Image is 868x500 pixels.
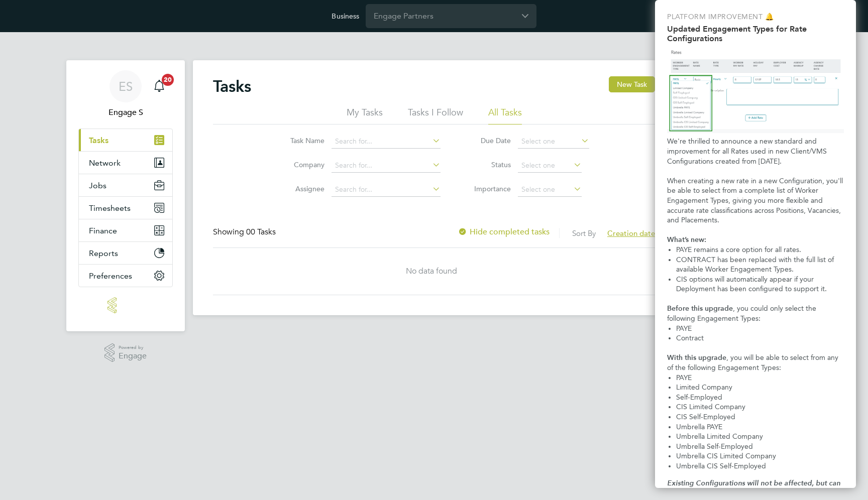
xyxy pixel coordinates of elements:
[79,242,172,264] button: Reports
[78,106,173,118] span: Engage S
[676,324,844,334] li: PAYE
[667,304,818,323] span: , you could only select the following Engagement Types:
[104,343,147,362] a: Powered byEngage
[149,70,169,102] a: 20
[676,373,844,383] li: PAYE
[279,184,324,193] label: Assignee
[79,219,172,241] button: Finance
[609,76,655,92] button: New Task
[518,135,589,149] input: Select one
[458,227,550,237] label: Hide completed tasks
[676,461,844,471] li: Umbrella CIS Self-Employed
[107,297,144,313] img: engage-logo-retina.png
[676,245,844,255] li: PAYE remains a core option for all rates.
[332,159,441,173] input: Search for...
[466,136,511,145] label: Due Date
[246,227,276,237] span: 00 Tasks
[89,136,108,145] span: Tasks
[676,255,844,275] li: CONTRACT has been replaced with the full list of available Worker Engagement Types.
[89,248,118,258] span: Reports
[667,304,733,313] strong: Before this upgrade
[66,60,185,331] nav: Main navigation
[89,158,121,168] span: Network
[119,352,147,360] span: Engage
[572,228,596,238] label: Sort By
[667,353,726,362] strong: With this upgrade
[667,47,844,133] img: Updated Rates Table Design & Semantics
[676,442,844,452] li: Umbrella Self-Employed
[332,135,441,149] input: Search for...
[89,226,117,235] span: Finance
[676,383,844,393] li: Limited Company
[119,80,133,93] span: ES
[466,184,511,193] label: Importance
[607,228,655,238] span: Creation date
[332,183,441,197] input: Search for...
[89,203,131,213] span: Timesheets
[78,297,173,313] a: Go to home page
[79,152,172,174] button: Network
[488,106,522,124] li: All Tasks
[213,227,278,237] div: Showing
[79,265,172,287] button: Preferences
[676,451,844,461] li: Umbrella CIS Limited Company
[676,412,844,422] li: CIS Self-Employed
[89,181,106,190] span: Jobs
[79,197,172,219] button: Timesheets
[667,353,840,372] span: , you will be able to select from any of the following Engagement Types:
[676,275,844,294] li: CIS options will automatically appear if your Deployment has been configured to support it.
[466,160,511,169] label: Status
[78,70,173,118] a: ESEngage S
[667,137,844,166] p: We're thrilled to announce a new standard and improvement for all Rates used in new Client/VMS Co...
[667,176,844,225] p: When creating a new rate in a new Configuration, you'll be able to select from a complete list of...
[119,343,147,352] span: Powered by
[667,235,706,244] strong: What’s new:
[518,159,582,173] input: Select one
[79,129,172,151] a: Tasks
[676,402,844,412] li: CIS Limited Company
[89,271,132,281] span: Preferences
[676,432,844,442] li: Umbrella Limited Company
[162,74,174,86] span: 20
[213,76,251,96] h2: Tasks
[79,174,172,196] button: Jobs
[279,160,324,169] label: Company
[213,266,650,277] div: No data found
[279,136,324,145] label: Task Name
[347,106,383,124] li: My Tasks
[676,393,844,403] li: Self-Employed
[408,106,463,124] li: Tasks I Follow
[676,333,844,343] li: Contract
[676,422,844,432] li: Umbrella PAYE
[518,183,582,197] input: Select one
